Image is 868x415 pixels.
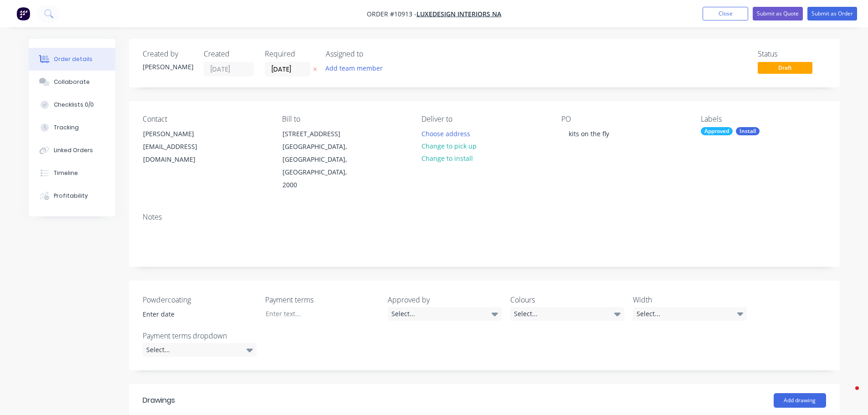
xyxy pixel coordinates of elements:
div: Order details [54,55,92,63]
div: Created by [143,50,193,58]
label: Payment terms [265,294,379,305]
div: Select... [143,343,257,357]
div: Assigned to [326,50,417,58]
label: Approved by [388,294,502,305]
button: Change to pick up [416,140,481,152]
div: Drawings [143,395,175,406]
button: Add team member [320,62,387,74]
button: Close [703,7,748,20]
div: Contact [143,115,267,123]
button: Tracking [29,116,115,139]
div: Approved [701,127,733,135]
div: [STREET_ADDRESS] [282,128,358,140]
div: [PERSON_NAME] [143,62,193,72]
div: Collaborate [54,78,90,86]
div: Labels [701,115,826,123]
div: Required [265,50,315,58]
div: Timeline [54,169,78,177]
div: Profitability [54,192,88,200]
div: Bill to [282,115,407,123]
label: Width [633,294,747,305]
div: Linked Orders [54,146,93,154]
div: [GEOGRAPHIC_DATA], [GEOGRAPHIC_DATA], [GEOGRAPHIC_DATA], 2000 [282,140,358,191]
div: PO [561,115,686,123]
label: Powdercoating [143,294,257,305]
div: Tracking [54,123,79,132]
button: Submit as Order [807,7,857,20]
span: Draft [758,62,812,73]
iframe: Intercom live chat [837,384,859,406]
div: Created [204,50,254,58]
button: Change to install [416,152,478,164]
button: Submit as Quote [753,7,803,20]
div: Checklists 0/0 [54,101,94,109]
label: Payment terms dropdown [143,330,257,341]
button: Order details [29,48,115,71]
label: Colours [510,294,624,305]
div: Select... [510,307,624,321]
button: Timeline [29,162,115,184]
div: Install [736,127,760,135]
div: [EMAIL_ADDRESS][DOMAIN_NAME] [143,140,219,166]
a: LuxeDesign Interiors na [416,10,501,18]
button: Profitability [29,184,115,207]
div: [PERSON_NAME][EMAIL_ADDRESS][DOMAIN_NAME] [135,127,226,166]
input: Enter date [136,307,250,321]
button: Collaborate [29,71,115,93]
img: Factory [16,7,30,20]
button: Linked Orders [29,139,115,162]
button: Add drawing [774,393,826,408]
button: Choose address [416,127,475,139]
div: Select... [388,307,502,321]
div: [STREET_ADDRESS][GEOGRAPHIC_DATA], [GEOGRAPHIC_DATA], [GEOGRAPHIC_DATA], 2000 [275,127,366,192]
div: Notes [143,213,826,221]
div: kits on the fly [561,127,616,140]
span: Order #10913 - [367,10,416,18]
button: Checklists 0/0 [29,93,115,116]
div: [PERSON_NAME] [143,128,219,140]
div: Deliver to [421,115,546,123]
button: Add team member [326,62,388,74]
div: Status [758,50,826,58]
div: Select... [633,307,747,321]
